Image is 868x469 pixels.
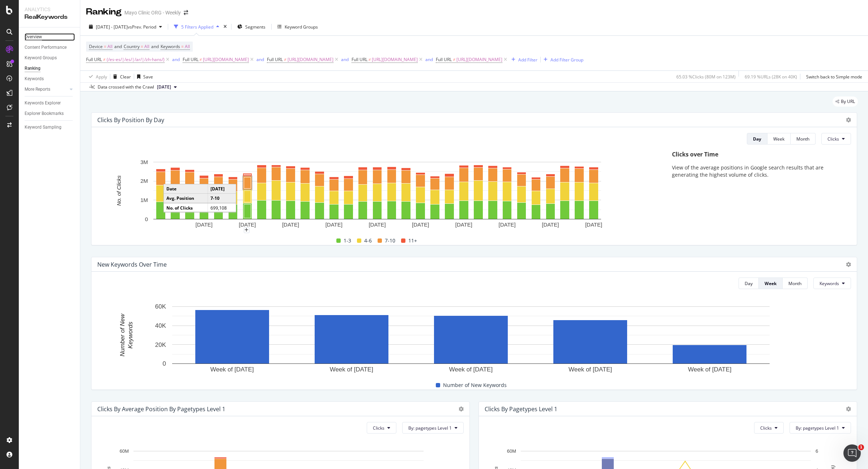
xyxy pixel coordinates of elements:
button: [DATE] [154,83,180,91]
span: = [181,43,184,50]
button: [DATE] - [DATE]vsPrev. Period [86,21,165,33]
svg: A chart. [97,158,657,230]
svg: A chart. [97,303,844,375]
text: [DATE] [239,222,256,228]
text: 6 [816,448,818,454]
div: and [256,56,264,63]
text: 3M [140,159,148,165]
span: Clicks [827,136,839,142]
button: By: pagetypes Level 1 [402,422,464,434]
div: legacy label [833,96,858,107]
div: Clicks By Average Position by pagetypes Level 1 [97,405,225,413]
span: 1-3 [344,236,351,245]
button: Add Filter Group [541,55,583,64]
div: Clicks By Position By Day [97,116,164,124]
span: Segments [245,24,265,30]
text: [DATE] [542,222,559,228]
span: ≠ [453,56,455,63]
span: Keywords [161,43,180,50]
button: Clicks [821,133,851,145]
text: Week of [DATE] [449,366,493,373]
div: Overview [25,33,42,41]
text: 2M [140,178,148,184]
button: Month [791,133,816,145]
span: vs Prev. Period [128,24,156,30]
p: View of the average positions in Google search results that are generating the highest volume of ... [672,164,844,178]
div: Month [788,280,801,287]
div: and [172,56,180,63]
text: 0 [163,361,166,367]
a: Overview [25,33,75,41]
span: 11+ [408,236,417,245]
span: Number of New Keywords [443,381,507,390]
button: 5 Filters Applied [171,21,222,33]
a: Keyword Groups [25,54,75,62]
span: 7-10 [385,236,395,245]
button: Day [747,133,767,145]
div: RealKeywords [25,13,74,21]
div: Content Performance [25,44,67,51]
div: Keyword Sampling [25,124,61,131]
div: 5 Filters Applied [181,24,213,30]
span: Country [124,43,140,50]
span: 4-6 [364,236,372,245]
button: Week [767,133,791,145]
text: [DATE] [325,222,342,228]
text: No. of Clicks [116,175,122,206]
span: 2024 Jul. 16th [157,84,171,90]
div: Week [765,280,776,287]
div: Keyword Groups [25,54,57,62]
span: Full URL [183,56,199,63]
button: Apply [86,71,107,82]
span: Full URL [267,56,283,63]
span: [URL][DOMAIN_NAME] [456,55,502,65]
text: Week of [DATE] [569,366,612,373]
button: Clicks [754,422,784,434]
button: Save [134,71,153,82]
text: 60K [155,304,166,310]
iframe: Intercom live chat [843,444,861,462]
text: Week of [DATE] [210,366,254,373]
div: More Reports [25,86,50,93]
span: ≠ [369,56,371,63]
div: Keyword Groups [285,24,318,30]
span: and [114,43,122,50]
text: [DATE] [455,222,472,228]
span: 1 [858,444,864,450]
span: Clicks [373,425,384,431]
div: Ranking [86,6,122,18]
div: times [222,23,228,30]
div: Apply [96,74,107,80]
div: Ranking [25,65,41,72]
text: [DATE] [499,222,516,228]
span: Full URL [86,56,102,63]
span: Clicks [760,425,772,431]
span: Full URL [436,56,452,63]
div: plus [244,227,250,233]
text: [DATE] [585,222,602,228]
div: and [341,56,349,63]
text: Week of [DATE] [688,366,731,373]
span: By: pagetypes Level 1 [408,425,452,431]
button: Month [783,277,808,289]
span: and [151,43,159,50]
span: (/es-es/|/es/|/ar/|/zh-hans/) [107,55,165,65]
div: Keywords [25,75,44,83]
a: Ranking [25,65,75,72]
text: 20K [155,341,166,348]
div: 65.03 % Clicks ( 80M on 123M ) [676,74,736,80]
div: Keywords Explorer [25,99,61,107]
text: 60M [507,448,516,454]
button: and [256,56,264,63]
text: 60M [120,448,129,454]
span: Keywords [820,280,839,287]
div: Day [753,136,761,142]
span: = [141,43,143,50]
span: [URL][DOMAIN_NAME] [203,55,249,65]
text: Week of [DATE] [330,366,373,373]
div: Day [745,280,753,287]
div: Data crossed with the Crawl [98,84,154,90]
text: [DATE] [282,222,299,228]
span: All [144,42,149,52]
